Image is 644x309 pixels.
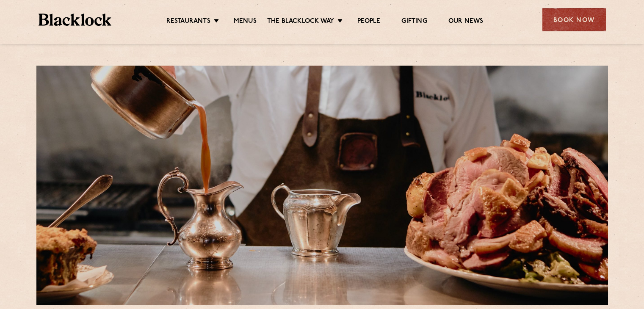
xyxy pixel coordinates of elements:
a: Our News [448,17,484,27]
a: Gifting [401,17,427,27]
div: Book Now [542,8,606,31]
a: People [357,17,380,27]
a: The Blacklock Way [267,17,334,27]
a: Menus [234,17,257,27]
a: Restaurants [166,17,210,27]
img: BL_Textured_Logo-footer-cropped.svg [39,14,112,26]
